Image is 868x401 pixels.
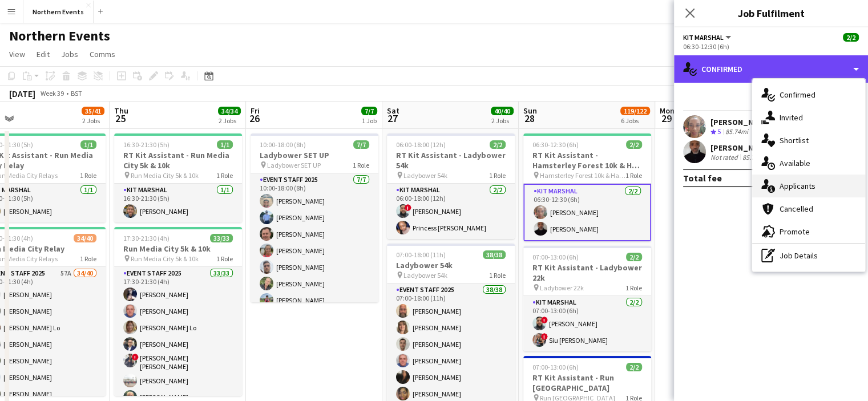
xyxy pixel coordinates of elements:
span: 07:00-13:00 (6h) [532,253,579,261]
span: 28 [522,112,537,125]
div: 2 Jobs [82,116,104,125]
span: 2/2 [490,140,506,149]
span: Run Media City 5k & 10k [131,254,199,263]
span: Confirmed [780,90,815,100]
div: Confirmed [674,55,868,83]
div: 2 Jobs [491,116,513,125]
span: 5 [717,127,721,136]
a: Jobs [56,47,83,62]
span: Sat [387,106,399,116]
button: Northern Events [23,1,94,23]
span: 1 Role [489,271,506,280]
div: 2 Jobs [219,116,240,125]
span: 35/41 [82,107,104,115]
span: 40/40 [491,107,514,115]
span: 1 Role [625,283,642,292]
app-job-card: 17:30-21:30 (4h)33/33Run Media City 5k & 10k Run Media City 5k & 10k1 RoleEvent Staff 202533/3317... [114,227,242,396]
span: Kit Marshal [683,33,724,42]
span: Available [780,158,810,168]
span: Jobs [61,49,78,59]
span: Invited [780,112,803,123]
h3: Run Media City 5k & 10k [114,244,242,254]
span: 1 Role [216,171,233,180]
div: [PERSON_NAME] [710,117,771,127]
app-card-role: Kit Marshal1/116:30-21:30 (5h)[PERSON_NAME] [114,184,242,222]
div: 06:30-12:30 (6h) [683,42,859,51]
a: Edit [32,47,54,62]
button: Kit Marshal [683,33,733,42]
span: Promote [780,226,810,237]
span: 34/40 [74,234,96,242]
div: 1 Job [362,116,377,125]
div: BST [71,89,82,98]
app-job-card: 06:30-12:30 (6h)2/2RT Kit Assistant - Hamsterley Forest 10k & Half Marathon Hamsterley Forest 10k... [523,133,651,241]
div: Job Details [752,244,865,267]
span: 2/2 [626,253,642,261]
span: Ladybower 54k [403,271,447,280]
span: Cancelled [780,204,813,214]
h3: RT Kit Assistant - Hamsterley Forest 10k & Half Marathon [523,150,651,171]
span: Sun [523,106,537,116]
span: 27 [385,112,399,125]
a: Comms [85,47,120,62]
span: Fri [251,106,260,116]
span: Run Media City 5k & 10k [131,171,199,180]
h3: RT Kit Assistant - Run [GEOGRAPHIC_DATA] [523,372,651,393]
span: Ladybower SET UP [267,161,321,169]
span: 06:30-12:30 (6h) [532,140,579,149]
a: View [5,47,30,62]
span: 1 Role [489,171,506,180]
span: 29 [658,112,675,125]
span: Shortlist [780,135,809,145]
h3: Ladybower 54k [387,260,515,270]
span: Mon [660,106,675,116]
span: 1 Role [80,171,96,180]
app-card-role: Event Staff 20257/710:00-18:00 (8h)[PERSON_NAME][PERSON_NAME][PERSON_NAME][PERSON_NAME][PERSON_NA... [251,173,378,311]
app-job-card: 16:30-21:30 (5h)1/1RT Kit Assistant - Run Media City 5k & 10k Run Media City 5k & 10k1 RoleKit Ma... [114,133,242,222]
div: [DATE] [9,88,35,99]
span: 17:30-21:30 (4h) [123,234,169,242]
span: 06:00-18:00 (12h) [396,140,446,149]
div: 85.74mi [723,127,750,137]
app-job-card: 10:00-18:00 (8h)7/7Ladybower SET UP Ladybower SET UP1 RoleEvent Staff 20257/710:00-18:00 (8h)[PER... [251,133,378,302]
span: 10:00-18:00 (8h) [260,140,306,149]
span: Week 39 [38,89,66,98]
app-job-card: 06:00-18:00 (12h)2/2RT Kit Assistant - Ladybower 54k Ladybower 54k1 RoleKit Marshal2/206:00-18:00... [387,133,515,239]
span: Thu [114,106,128,116]
span: 07:00-18:00 (11h) [396,250,446,259]
span: ! [405,204,411,211]
span: 7/7 [353,140,369,149]
span: Edit [37,49,50,59]
span: 25 [112,112,128,125]
h3: RT Kit Assistant - Run Media City 5k & 10k [114,150,242,171]
span: 7/7 [361,107,377,115]
span: 1 Role [80,254,96,263]
span: 34/34 [218,107,241,115]
h3: Ladybower SET UP [251,150,378,160]
span: ! [541,317,548,323]
span: Applicants [780,181,815,191]
span: 38/38 [483,250,506,259]
span: 1/1 [217,140,233,149]
span: 1 Role [625,171,642,180]
div: [PERSON_NAME] [710,143,771,153]
app-card-role: Kit Marshal2/206:00-18:00 (12h)![PERSON_NAME]Princess [PERSON_NAME] [387,184,515,239]
h1: Northern Events [9,27,110,44]
span: Hamsterley Forest 10k & Half Marathon [540,171,625,180]
span: 119/122 [620,107,650,115]
h3: RT Kit Assistant - Ladybower 22k [523,262,651,283]
span: 16:30-21:30 (5h) [123,140,169,149]
app-card-role: Kit Marshal2/207:00-13:00 (6h)![PERSON_NAME]!Siu [PERSON_NAME] [523,296,651,351]
div: Not rated [710,153,740,161]
app-job-card: 07:00-13:00 (6h)2/2RT Kit Assistant - Ladybower 22k Ladybower 22k1 RoleKit Marshal2/207:00-13:00 ... [523,246,651,351]
span: 26 [249,112,260,125]
span: ! [541,333,548,340]
div: 6 Jobs [621,116,649,125]
div: 85.75mi [740,153,768,161]
span: 2/2 [843,33,859,42]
